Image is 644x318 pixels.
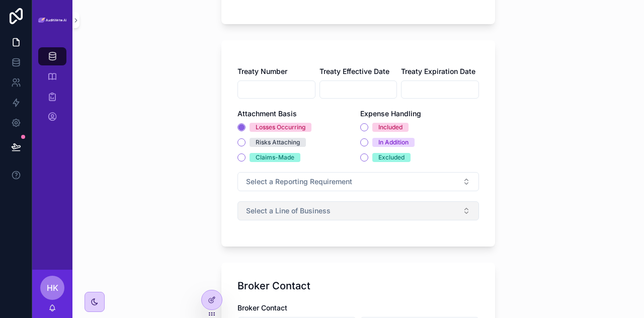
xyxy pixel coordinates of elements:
span: Treaty Effective Date [319,67,389,75]
div: Claims-Made [256,153,294,162]
div: Included [378,123,403,132]
span: HK [47,282,58,294]
button: Select Button [237,172,479,191]
div: scrollable content [32,40,72,139]
h1: Broker Contact [237,279,310,293]
span: Select a Reporting Requirement [246,177,352,187]
span: Expense Handling [360,109,421,118]
span: Broker Contact [237,303,287,312]
div: Losses Occurring [256,123,305,132]
div: Risks Attaching [256,138,300,147]
button: Select Button [237,201,479,220]
span: Treaty Expiration Date [401,67,475,75]
div: In Addition [378,138,409,147]
span: Select a Line of Business [246,206,331,216]
div: Excluded [378,153,405,162]
span: Attachment Basis [237,109,297,118]
span: Treaty Number [237,67,287,75]
img: App logo [38,18,66,23]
